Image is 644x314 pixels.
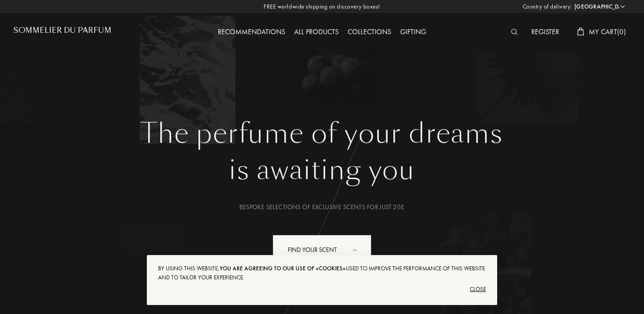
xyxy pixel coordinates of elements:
a: Gifting [396,27,431,36]
a: Collections [343,27,396,36]
span: Country of delivery: [523,2,572,11]
div: is awaiting you [20,150,624,190]
div: Find your scent [273,235,371,265]
div: Close [158,282,486,296]
a: Sommelier du Parfum [13,26,111,38]
div: By using this website, used to improve the performance of this website and to tailor your experie... [158,264,486,282]
div: Collections [343,27,396,38]
span: you are agreeing to our use of «cookies» [220,265,346,272]
div: Recommendations [213,27,290,38]
img: search_icn_white.svg [511,29,518,35]
div: Bespoke selections of exclusive scents for just 20£ [20,202,624,212]
a: Find your scentanimation [266,235,378,265]
img: cart_white.svg [577,27,584,36]
a: All products [290,27,343,36]
span: My Cart ( 0 ) [589,27,626,36]
a: Register [527,27,564,36]
div: All products [290,27,343,38]
div: Register [527,27,564,38]
a: Recommendations [213,27,290,36]
div: animation [349,241,367,259]
div: Gifting [396,27,431,38]
h1: The perfume of your dreams [20,117,624,150]
h1: Sommelier du Parfum [13,26,111,35]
